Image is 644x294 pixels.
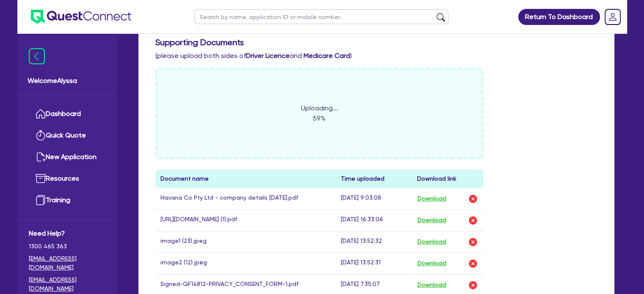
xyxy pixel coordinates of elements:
input: Search by name, application ID or mobile number... [194,9,448,24]
td: image1 (23).jpeg [155,231,336,253]
img: delete-icon [468,258,478,269]
span: (please upload both sides of and ) [155,52,352,60]
button: Download [417,193,446,204]
img: icon-menu-close [29,48,45,64]
td: image2 (12).jpeg [155,253,336,274]
a: [EMAIL_ADDRESS][DOMAIN_NAME] [29,254,105,272]
img: delete-icon [468,194,478,204]
a: Dropdown toggle [602,6,624,28]
img: resources [36,173,46,184]
td: [DATE] 13:52:31 [336,253,412,274]
span: Welcome Alyssa [28,76,107,86]
td: [DATE] 16:33:06 [336,209,412,231]
button: Download [417,280,446,291]
img: training [36,195,46,205]
a: Dashboard [29,103,105,125]
th: Document name [155,169,336,188]
td: [DATE] 13:52:32 [336,231,412,253]
img: quick-quote [36,130,46,140]
a: New Application [29,146,105,168]
span: Uploading... [158,103,482,124]
button: Download [417,236,446,247]
td: [URL][DOMAIN_NAME] (1).pdf [155,209,336,231]
img: delete-icon [468,280,478,290]
a: Quick Quote [29,125,105,146]
img: new-application [36,152,46,162]
img: delete-icon [468,237,478,247]
b: Medicare Card [304,52,350,60]
td: Havana Co Pty Ltd - company details [DATE].pdf [155,188,336,210]
button: Download [417,215,446,226]
td: [DATE] 9:03:08 [336,188,412,210]
th: Time uploaded [336,169,412,188]
a: Resources [29,168,105,190]
span: Need Help? [29,228,105,239]
a: Return To Dashboard [518,9,600,25]
a: [EMAIL_ADDRESS][DOMAIN_NAME] [29,275,105,293]
span: 59% [313,114,326,122]
a: Training [29,190,105,211]
th: Download link [412,169,484,188]
span: 1300 465 363 [29,242,105,251]
button: Download [417,258,446,269]
h3: Supporting Documents [155,37,597,47]
b: Driver Licence [246,52,290,60]
img: delete-icon [468,215,478,225]
img: quest-connect-logo-blue [31,10,131,24]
